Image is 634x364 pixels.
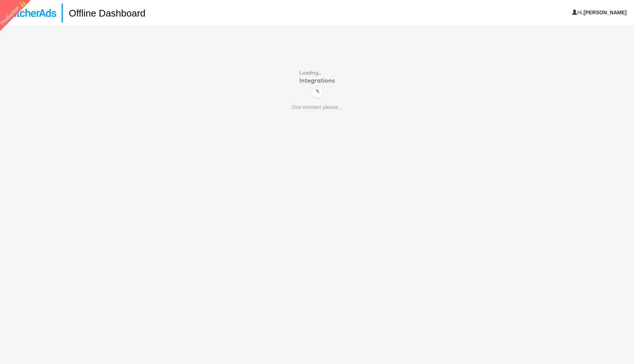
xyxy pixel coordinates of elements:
[6,9,56,17] img: StitcherAds
[292,104,342,111] p: One moment please...
[299,76,335,85] div: Integrations
[299,69,335,76] div: Loading...
[62,4,145,22] h1: Offline Dashboard
[584,10,627,15] b: [PERSON_NAME]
